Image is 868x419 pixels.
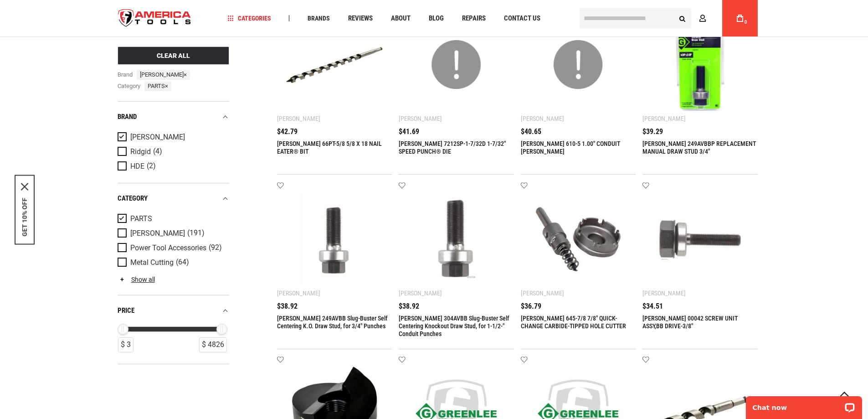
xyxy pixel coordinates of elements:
span: × [165,83,168,89]
img: Greenlee 249AVBB Slug-Buster Self Centering K.O. Draw Stud, for 3/4 [286,191,383,288]
a: [PERSON_NAME] 7212SP-1-7/32D 1-7/32" SPEED PUNCH® DIE [399,140,506,155]
a: Categories [223,12,275,25]
span: Contact Us [504,15,540,22]
div: [PERSON_NAME] [642,290,686,297]
span: Repairs [462,15,486,22]
img: GREENLEE 7212SP-1-7/32D 1-7/32 [408,16,505,114]
a: [PERSON_NAME] 645-7/8 7/8" QUICK-CHANGE CARBIDE-TIPPED HOLE CUTTER [521,315,626,330]
span: (2) [147,162,156,170]
span: 0 [745,20,747,25]
span: PARTS [130,215,152,223]
a: PARTS [118,214,227,224]
a: [PERSON_NAME] 610-5 1.00" CONDUIT [PERSON_NAME] [521,140,620,155]
iframe: LiveChat chat widget [740,390,868,419]
span: $41.69 [399,128,419,135]
span: (4) [153,148,162,155]
a: Brands [303,12,334,25]
div: [PERSON_NAME] [642,115,686,122]
a: Power Tool Accessories (92) [118,243,227,253]
span: $39.29 [642,128,663,135]
img: GREENLEE 645-7/8 7/8 [530,191,627,288]
span: Power Tool Accessories [130,244,206,252]
a: store logo [111,1,199,36]
span: Categories [227,15,271,21]
div: [PERSON_NAME] [277,290,320,297]
span: (92) [209,244,222,252]
div: $ 4826 [199,337,227,352]
span: × [184,71,187,78]
a: [PERSON_NAME] 00042 SCREW UNIT ASSY,BB DRIVE-3/8" [642,315,738,330]
span: About [391,15,411,22]
div: price [118,305,229,317]
button: Search [674,10,691,27]
span: Reviews [348,15,373,22]
a: Blog [425,12,448,25]
span: (64) [176,259,189,266]
a: HDE (2) [118,161,227,171]
div: Brand [118,111,229,123]
button: Close [21,183,28,190]
span: HDE [130,162,144,171]
button: Clear All [118,47,229,65]
div: category [118,192,229,205]
div: [PERSON_NAME] [399,290,442,297]
span: $36.79 [521,303,541,310]
a: [PERSON_NAME] [118,132,227,142]
span: $42.79 [277,128,298,135]
a: [PERSON_NAME] 304AVBB Slug-Buster Self Centering Knockout Draw Stud, for 1-1/2-" Conduit Punches [399,315,509,337]
div: $ 3 [118,337,134,352]
img: GREENLEE 249AVBBP REPLACEMENT MANUAL DRAW STUD 3/4 [652,16,749,114]
span: PARTS [144,82,171,91]
span: Brand [118,70,134,80]
span: $38.92 [277,303,298,310]
span: (191) [187,229,205,237]
span: $40.65 [521,128,541,135]
div: [PERSON_NAME] [521,115,564,122]
img: America Tools [111,1,199,36]
span: category [118,82,141,91]
a: About [387,12,415,25]
span: Blog [429,15,444,22]
img: Greenlee 304AVBB Slug-Buster Self Centering Knockout Draw Stud, for 1-1/2- [408,191,505,288]
button: GET 10% OFF [21,197,28,236]
div: [PERSON_NAME] [277,115,320,122]
svg: close icon [21,183,28,190]
div: [PERSON_NAME] [399,115,442,122]
a: [PERSON_NAME] 249AVBB Slug-Buster Self Centering K.O. Draw Stud, for 3/4" Punches [277,315,388,330]
img: GREENLEE 610-5 1.00 [530,16,627,114]
a: Reviews [344,12,377,25]
span: Greenlee [137,70,190,80]
a: Contact Us [500,12,544,25]
span: [PERSON_NAME] [130,133,185,141]
span: [PERSON_NAME] [130,229,185,238]
span: Metal Cutting [130,259,174,267]
div: Product Filters [118,101,229,364]
img: GREENLEE 66PT-5/8 5/8 X 18 NAIL EATER® BIT [286,16,383,114]
span: $34.51 [642,303,663,310]
a: Repairs [458,12,490,25]
a: Show all [118,276,155,283]
a: Ridgid (4) [118,147,227,157]
a: [PERSON_NAME] 66PT-5/8 5/8 X 18 NAIL EATER® BIT [277,140,382,155]
a: Metal Cutting (64) [118,258,227,268]
img: GREENLEE 00042 SCREW UNIT ASSY,BB DRIVE-3/8 [652,191,749,288]
span: Ridgid [130,148,151,156]
a: [PERSON_NAME] 249AVBBP REPLACEMENT MANUAL DRAW STUD 3/4" [642,140,756,155]
a: [PERSON_NAME] (191) [118,228,227,238]
div: [PERSON_NAME] [521,290,564,297]
span: Brands [308,15,330,21]
span: $38.92 [399,303,419,310]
